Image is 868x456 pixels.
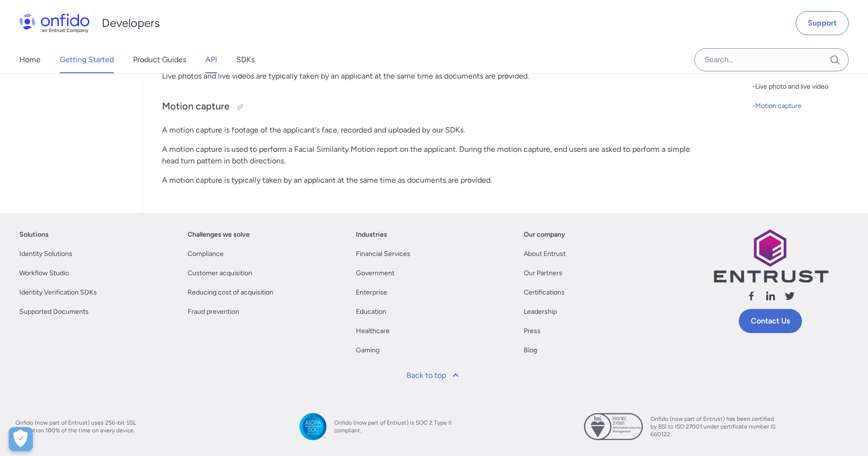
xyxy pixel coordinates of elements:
svg: Follow us facebook [746,290,757,302]
p: A motion capture is used to perform a Facial Similarity Motion report on the applicant. During th... [162,144,704,167]
a: Leadership [524,306,557,318]
a: Enterprise [356,287,387,298]
a: -Motion capture [752,100,860,112]
a: Customer acquisition [188,268,252,279]
a: Reducing cost of acquisition [188,287,273,298]
a: Back to top [401,364,467,387]
svg: Follow us X (Twitter) [784,290,796,302]
a: Blog [524,345,537,356]
svg: Follow us linkedin [765,290,776,302]
a: API [205,46,217,73]
a: Our Partners [524,268,562,279]
a: Industries [356,229,387,241]
a: Press [524,325,541,337]
a: Identity Solutions [19,248,72,260]
a: Education [356,306,386,318]
a: Follow us linkedin [765,290,776,305]
p: A motion capture is typically taken by an applicant at the same time as documents are provided. [162,174,704,186]
div: Cookie Preferences [9,427,33,451]
img: ISO 27001 certified [584,413,643,440]
a: Supported Documents [19,306,89,318]
img: Onfido Logo [19,13,90,33]
a: Contact Us [739,309,802,333]
a: Getting Started [60,46,114,73]
button: Open Preferences [9,427,33,451]
a: Workflow Studio [19,268,69,279]
a: Challenges we solve [188,229,250,241]
a: -Live photo and live video [752,81,860,93]
a: About Entrust [524,248,566,260]
a: Our company [524,229,565,241]
div: - Motion capture [752,100,860,112]
p: A motion capture is footage of the applicant's face, recorded and uploaded by our SDKs. [162,124,704,136]
a: Follow us facebook [746,290,757,305]
a: Fraud prevention [188,306,239,318]
a: Support [796,11,849,35]
a: Healthcare [356,325,390,337]
span: Onfido (now part of Entrust) is SOC 2 Type II compliant. [334,419,460,434]
a: Product Guides [133,46,186,73]
a: Certifications [524,287,565,298]
a: Government [356,268,394,279]
img: Entrust logo [713,229,828,282]
a: Follow us X (Twitter) [784,290,796,305]
p: Live photos and live videos are typically taken by an applicant at the same time as documents are... [162,70,704,82]
div: - Live photo and live video [752,81,860,93]
a: Compliance [188,248,224,260]
a: Home [19,46,41,73]
a: SDKs [236,46,255,73]
span: Onfido (now part of Entrust) uses 256-bit SSL encryption 100% of the time on every device. [15,419,141,434]
input: Onfido search input field [694,48,849,71]
h1: Developers [102,15,160,31]
a: Solutions [19,229,49,241]
h3: Motion capture [162,99,704,115]
a: Financial Services [356,248,410,260]
span: Onfido (now part of Entrust) has been certified by BSI to ISO 27001 under certificate number IS 6... [651,415,776,438]
img: SOC 2 Type II compliant [299,413,326,440]
a: Gaming [356,345,380,356]
a: Identity Verification SDKs [19,287,97,298]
